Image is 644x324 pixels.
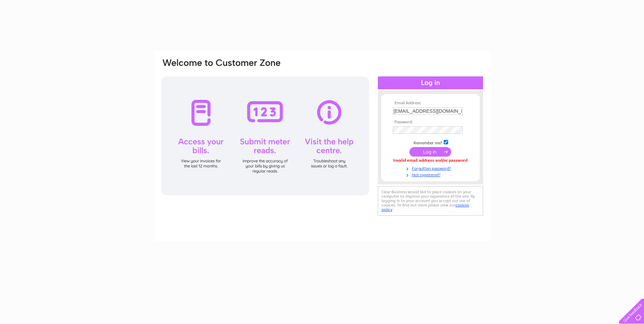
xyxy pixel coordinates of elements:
[382,203,469,212] a: cookies policy
[409,147,451,157] input: Submit
[391,101,470,106] th: Email Address:
[378,186,483,216] div: Clear Business would like to place cookies on your computer to improve your experience of the sit...
[391,139,470,146] td: Remember me?
[393,171,470,178] a: Not registered?
[391,120,470,125] th: Password:
[393,158,468,163] div: Invalid email address and/or password
[393,165,470,171] a: Forgotten password?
